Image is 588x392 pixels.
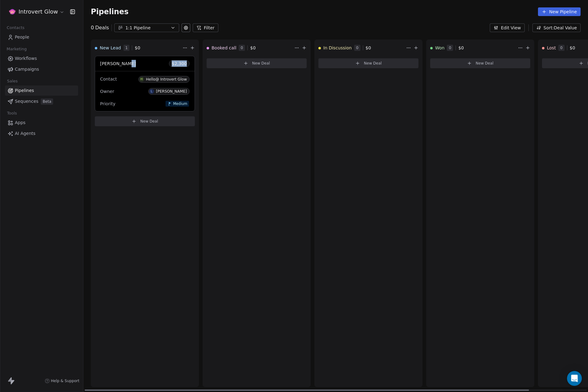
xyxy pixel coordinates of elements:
span: Campaigns [15,66,39,73]
span: People [15,34,29,40]
span: 1 [124,45,130,51]
a: Campaigns [5,64,78,74]
span: Sequences [15,98,38,105]
span: New Deal [140,119,158,124]
div: [PERSON_NAME] [156,89,187,94]
span: Tools [4,109,19,118]
span: 0 [558,45,565,51]
div: Won0$0 [430,40,517,56]
span: New Deal [476,61,493,66]
a: Workflows [5,53,78,64]
div: H [141,77,143,82]
span: 0 [239,45,245,51]
button: Introvert Glow [7,6,66,17]
button: Edit View [490,23,525,32]
span: [PERSON_NAME] [100,61,136,66]
div: 1:1 Pipeline [125,25,168,31]
button: Sort: Deal Value [532,23,581,32]
button: New Deal [95,116,195,126]
span: New Deal [364,61,382,66]
a: People [5,32,78,42]
a: Help & Support [45,378,79,383]
span: $ 0 [366,45,371,51]
span: Priority [100,101,115,106]
div: In Discussion0$0 [318,40,405,56]
span: 0 [354,45,360,51]
div: Hello@ Introvert Glow [146,77,187,81]
span: Workflows [15,55,37,62]
span: Contacts [4,23,27,32]
span: Deals [95,24,109,31]
img: Introvert%20GLOW%20Logo%20250%20x%20250.png [9,8,16,15]
span: $ 0 [250,45,256,51]
a: Apps [5,118,78,128]
a: Pipelines [5,85,78,96]
div: Open Intercom Messenger [567,371,582,386]
span: New Lead [100,45,121,51]
span: Apps [15,119,26,126]
span: $ 2,300 [172,60,187,67]
span: Beta [41,98,53,105]
span: Pipelines [91,7,128,16]
span: Won [435,45,444,51]
span: AI Agents [15,130,36,137]
button: New Pipeline [538,7,581,16]
div: New Lead1$0 [95,40,181,56]
a: SequencesBeta [5,96,78,106]
span: Contact [100,77,117,81]
span: In Discussion [323,45,352,51]
button: New Deal [318,58,418,68]
span: Pipelines [15,87,34,94]
span: Introvert Glow [19,8,58,16]
span: $ 0 [570,45,575,51]
div: 0 [91,24,109,31]
a: AI Agents [5,128,78,139]
button: New Deal [207,58,307,68]
span: Booked call [212,45,236,51]
span: Lost [547,45,556,51]
div: L [151,89,153,94]
span: Owner [100,89,114,94]
span: $ 0 [135,45,140,51]
button: New Deal [430,58,530,68]
div: [PERSON_NAME]$2,300ContactHHello@ Introvert GlowOwnerL[PERSON_NAME]PriorityMedium [95,56,195,111]
span: Sales [4,77,20,86]
div: Booked call0$0 [207,40,293,56]
span: $ 0 [458,45,464,51]
span: Marketing [4,44,29,54]
span: 0 [447,45,453,51]
span: Medium [173,101,187,106]
button: Filter [193,23,218,32]
span: New Deal [252,61,270,66]
span: Help & Support [51,378,79,383]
